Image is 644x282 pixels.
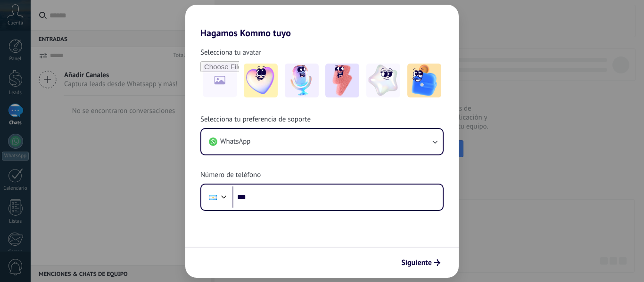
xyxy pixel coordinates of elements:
div: Argentina: + 54 [204,187,222,207]
h2: Hagamos Kommo tuyo [185,5,459,39]
button: Siguiente [397,255,445,271]
span: WhatsApp [220,137,250,146]
img: -2.jpeg [285,64,319,97]
span: Selecciona tu preferencia de soporte [200,115,311,124]
img: -3.jpeg [325,64,359,97]
span: Selecciona tu avatar [200,48,261,57]
img: -5.jpeg [407,64,441,97]
img: -1.jpeg [244,64,278,97]
span: Siguiente [401,259,432,266]
img: -4.jpeg [366,64,400,97]
button: WhatsApp [201,129,443,154]
span: Número de teléfono [200,170,261,180]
